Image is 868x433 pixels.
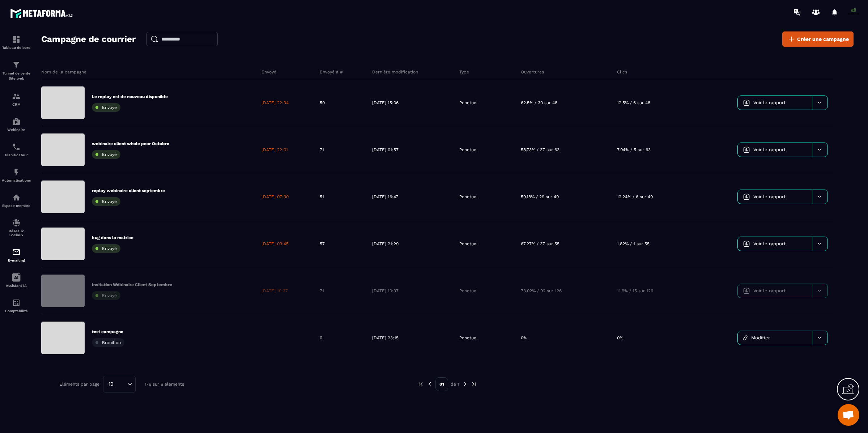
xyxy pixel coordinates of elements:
img: formation [12,92,21,101]
p: 71 [320,147,324,153]
p: 67.27% / 37 sur 55 [521,241,559,247]
p: 71 [320,288,324,294]
a: formationformationTableau de bord [2,30,31,55]
p: Dernière modification [372,69,418,75]
div: Search for option [103,376,136,392]
a: emailemailE-mailing [2,242,31,268]
p: 11.9% / 15 sur 126 [617,288,653,294]
a: accountantaccountantComptabilité [2,293,31,318]
p: Ponctuel [459,194,478,200]
p: CRM [2,102,31,106]
p: Tunnel de vente Site web [2,71,31,81]
p: de 1 [451,381,459,387]
p: Nom de la campagne [41,69,86,75]
a: Voir le rapport [738,190,813,204]
p: [DATE] 21:29 [372,241,399,247]
span: Envoyé [102,246,117,251]
p: 0% [521,335,527,341]
p: test campagne [92,329,124,335]
p: [DATE] 22:01 [261,147,288,153]
p: replay webinaire client septembre [92,188,165,194]
p: 62.5% / 30 sur 48 [521,100,557,106]
img: icon [743,335,748,340]
p: Réseaux Sociaux [2,229,31,237]
p: Ponctuel [459,147,478,153]
p: 57 [320,241,325,247]
span: Créer une campagne [797,35,849,43]
p: [DATE] 16:47 [372,194,398,200]
p: Comptabilité [2,309,31,313]
p: Invitation Wébinaire Client Septembre [92,282,172,288]
img: prev [426,381,433,387]
p: [DATE] 22:34 [261,100,289,106]
img: scheduler [12,143,21,151]
a: automationsautomationsAutomatisations [2,162,31,188]
p: Type [459,69,469,75]
p: 1-6 sur 6 éléments [145,382,184,387]
p: 50 [320,100,325,106]
p: 73.02% / 92 sur 126 [521,288,562,294]
img: next [471,381,477,387]
img: next [462,381,468,387]
span: Voir le rapport [753,100,786,105]
a: automationsautomationsWebinaire [2,112,31,137]
p: Clics [617,69,627,75]
span: Brouillon [102,340,121,345]
img: icon [743,147,750,153]
a: Voir le rapport [738,143,813,157]
p: 1.82% / 1 sur 55 [617,241,650,247]
p: Ponctuel [459,288,478,294]
img: automations [12,117,21,126]
img: logo [10,7,75,20]
p: webinaire client whole pear Octobre [92,141,169,147]
span: Voir le rapport [753,147,786,152]
p: Webinaire [2,128,31,132]
img: automations [12,168,21,177]
p: Automatisations [2,178,31,182]
p: 12.5% / 6 sur 48 [617,100,650,106]
p: Espace membre [2,204,31,208]
a: Modifier [738,331,813,345]
p: [DATE] 15:06 [372,100,399,106]
p: Le replay est de nouveau disponible [92,94,168,99]
span: Envoyé [102,105,117,110]
p: Ponctuel [459,100,478,106]
p: [DATE] 10:37 [261,288,288,294]
img: formation [12,60,21,69]
p: 01 [435,377,448,391]
span: Envoyé [102,199,117,204]
img: social-network [12,218,21,227]
a: formationformationCRM [2,86,31,112]
p: 59.18% / 29 sur 49 [521,194,559,200]
p: [DATE] 01:57 [372,147,399,153]
p: 58.73% / 37 sur 63 [521,147,559,153]
p: Assistant IA [2,284,31,288]
img: formation [12,35,21,44]
input: Search for option [116,380,125,388]
p: 0 [320,335,322,341]
p: bug dans la matrice [92,235,133,241]
span: Envoyé [102,293,117,298]
p: Ouvertures [521,69,544,75]
p: Envoyé [261,69,276,75]
p: Planificateur [2,153,31,157]
a: Assistant IA [2,268,31,293]
p: 12.24% / 6 sur 49 [617,194,653,200]
p: 0% [617,335,623,341]
h2: Campagne de courrier [41,32,136,46]
p: [DATE] 23:15 [372,335,399,341]
span: Voir le rapport [753,241,786,246]
div: Ouvrir le chat [838,404,859,426]
p: 7.94% / 5 sur 63 [617,147,651,153]
a: Créer une campagne [782,31,854,47]
p: Ponctuel [459,241,478,247]
a: automationsautomationsEspace membre [2,188,31,213]
p: 51 [320,194,324,200]
img: automations [12,193,21,202]
p: [DATE] 07:30 [261,194,289,200]
span: Modifier [751,335,770,340]
a: formationformationTunnel de vente Site web [2,55,31,86]
p: [DATE] 10:37 [372,288,399,294]
a: Voir le rapport [738,96,813,110]
p: Ponctuel [459,335,478,341]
